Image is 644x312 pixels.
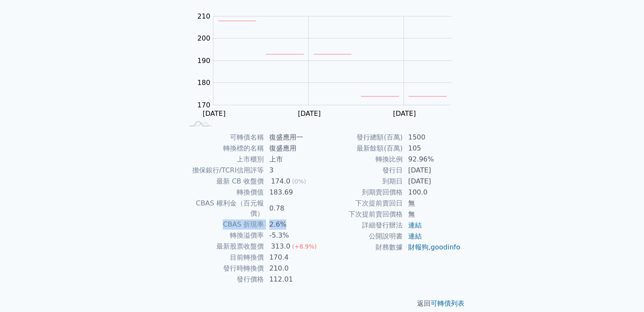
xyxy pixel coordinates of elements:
[403,209,461,220] td: 無
[393,109,416,118] tspan: [DATE]
[264,165,322,176] td: 3
[322,154,403,165] td: 轉換比例
[197,101,210,109] tspan: 170
[183,263,264,274] td: 發行時轉換價
[183,176,264,187] td: 最新 CB 收盤價
[292,243,317,250] span: (+8.9%)
[322,209,403,220] td: 下次提前賣回價格
[322,242,403,253] td: 財務數據
[264,143,322,154] td: 復盛應用
[322,187,403,198] td: 到期賣回價格
[403,242,461,253] td: ,
[183,198,264,219] td: CBAS 權利金（百元報價）
[193,12,464,118] g: Chart
[183,132,264,143] td: 可轉債名稱
[431,299,464,307] a: 可轉債列表
[269,241,292,252] div: 313.0
[264,263,322,274] td: 210.0
[264,230,322,241] td: -5.3%
[269,176,292,186] div: 174.0
[264,274,322,285] td: 112.01
[183,252,264,263] td: 目前轉換價
[602,271,644,312] div: 聊天小工具
[197,34,210,42] tspan: 200
[408,221,422,229] a: 連結
[322,231,403,242] td: 公開說明書
[403,165,461,176] td: [DATE]
[197,12,210,20] tspan: 210
[403,187,461,198] td: 100.0
[197,57,210,65] tspan: 190
[183,165,264,176] td: 擔保銀行/TCRI信用評等
[264,252,322,263] td: 170.4
[408,243,428,251] a: 財報狗
[403,132,461,143] td: 1500
[322,176,403,187] td: 到期日
[264,154,322,165] td: 上市
[292,178,306,185] span: (0%)
[183,230,264,241] td: 轉換溢價率
[264,198,322,219] td: 0.78
[197,79,210,87] tspan: 180
[183,154,264,165] td: 上市櫃別
[602,271,644,312] iframe: Chat Widget
[298,109,321,118] tspan: [DATE]
[202,109,225,118] tspan: [DATE]
[173,298,471,309] p: 返回
[322,132,403,143] td: 發行總額(百萬)
[408,232,422,240] a: 連結
[403,176,461,187] td: [DATE]
[183,274,264,285] td: 發行價格
[403,198,461,209] td: 無
[183,143,264,154] td: 轉換標的名稱
[322,220,403,231] td: 詳細發行辦法
[431,243,460,251] a: goodinfo
[264,219,322,230] td: 2.6%
[183,219,264,230] td: CBAS 折現率
[183,187,264,198] td: 轉換價值
[183,241,264,252] td: 最新股票收盤價
[264,187,322,198] td: 183.69
[322,143,403,154] td: 最新餘額(百萬)
[403,154,461,165] td: 92.96%
[403,143,461,154] td: 105
[322,165,403,176] td: 發行日
[322,198,403,209] td: 下次提前賣回日
[264,132,322,143] td: 復盛應用一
